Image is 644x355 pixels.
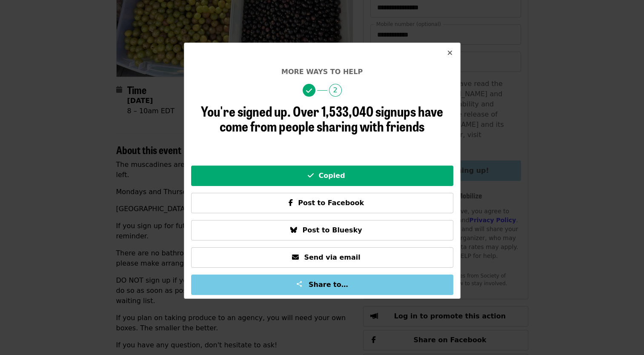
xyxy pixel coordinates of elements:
[309,281,348,289] span: Share to…
[220,101,443,136] span: Over 1,533,040 signups have come from people sharing with friends
[292,253,299,261] i: envelope icon
[319,172,345,180] span: Copied
[296,281,303,287] img: Share
[191,166,453,186] button: Copied
[191,220,453,240] button: Post to Bluesky
[329,84,342,97] span: 2
[289,199,293,207] i: facebook-f icon
[308,172,314,180] i: check icon
[290,226,297,234] i: bluesky icon
[304,253,360,261] span: Send via email
[306,87,312,95] i: check icon
[191,193,453,213] button: Post to Facebook
[447,49,452,57] i: times icon
[191,275,453,295] button: Share to…
[201,101,291,121] span: You're signed up.
[302,226,362,234] span: Post to Bluesky
[191,247,453,268] button: Send via email
[440,43,460,63] button: Close
[281,68,363,76] span: More ways to help
[298,199,364,207] span: Post to Facebook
